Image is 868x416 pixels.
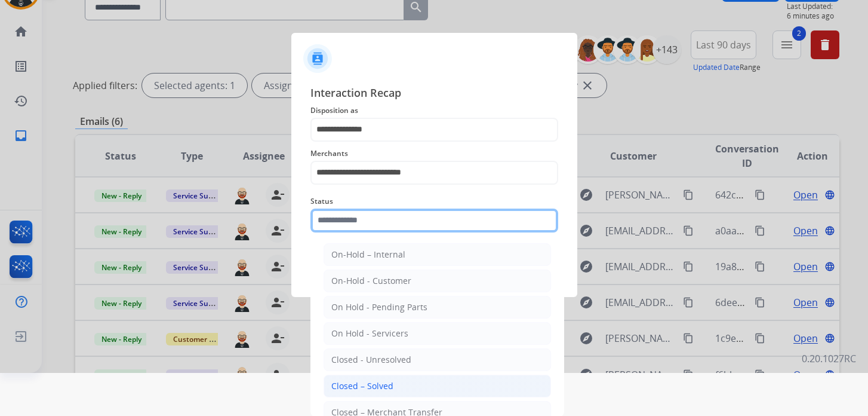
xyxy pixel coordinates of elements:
span: Status [310,194,558,209]
img: contactIcon [303,44,332,73]
span: Merchants [310,146,558,161]
div: On-Hold - Customer [331,275,411,287]
p: 0.20.1027RC [802,351,856,366]
span: Interaction Recap [310,84,558,103]
div: Closed – Solved [331,380,393,392]
div: On Hold - Pending Parts [331,301,427,313]
div: On-Hold – Internal [331,249,405,261]
span: Disposition as [310,103,558,118]
div: Closed - Unresolved [331,354,411,366]
div: On Hold - Servicers [331,328,408,339]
